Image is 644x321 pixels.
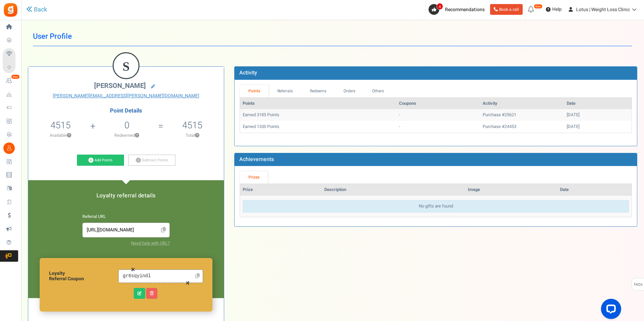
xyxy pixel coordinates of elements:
[429,4,487,15] a: 4 Recommendations
[480,121,564,133] td: Purchase #24453
[3,2,18,18] img: Gratisfaction
[301,85,335,97] a: Redeems
[135,133,139,138] button: ?
[32,132,89,138] p: Available
[396,98,480,109] th: Coupons
[28,108,224,114] h4: Point Details
[195,133,199,138] button: ?
[396,121,480,133] td: -
[634,278,643,291] span: FAQs
[50,119,71,132] span: 4515
[551,6,562,13] span: Help
[465,184,557,196] th: Image
[480,98,564,109] th: Activity
[158,224,169,236] span: Click to Copy
[114,53,138,79] figcaption: S
[396,109,480,121] td: -
[239,69,257,77] b: Activity
[3,75,18,87] a: New
[33,93,219,99] a: [PERSON_NAME][EMAIL_ADDRESS][PERSON_NAME][DOMAIN_NAME]
[240,98,396,109] th: Points
[557,184,632,196] th: Date
[77,155,124,166] a: Add Points
[193,271,202,282] a: Click to Copy
[33,27,632,46] h1: User Profile
[243,200,629,213] div: No gifts are found
[67,133,71,138] button: ?
[82,215,170,219] h6: Referral URL
[240,184,321,196] th: Prize
[490,4,523,15] a: Book a call
[480,109,564,121] td: Purchase #25621
[322,184,465,196] th: Description
[445,6,485,13] span: Recommendations
[240,85,269,97] a: Points
[437,3,443,10] span: 4
[128,155,175,166] a: Subtract Points
[240,109,396,121] td: Earned 3185 Points
[96,132,157,138] p: Redeemed
[567,112,629,118] div: [DATE]
[131,240,170,246] a: Need help with URL?
[364,85,393,97] a: Others
[11,74,20,79] em: New
[240,121,396,133] td: Earned 1330 Points
[94,81,146,91] span: [PERSON_NAME]
[240,171,268,184] a: Prizes
[335,85,364,97] a: Orders
[564,98,632,109] th: Date
[269,85,301,97] a: Referrals
[182,120,202,130] h5: 4515
[567,124,629,130] div: [DATE]
[49,271,118,281] h6: Loyalty Referral Coupon
[534,4,542,9] em: New
[35,193,217,199] h5: Loyalty referral details
[239,155,274,163] b: Achievements
[164,132,220,138] p: Total
[576,6,630,13] span: Lotus | Weight Loss Clinic
[124,120,129,130] h5: 0
[543,4,564,15] a: Help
